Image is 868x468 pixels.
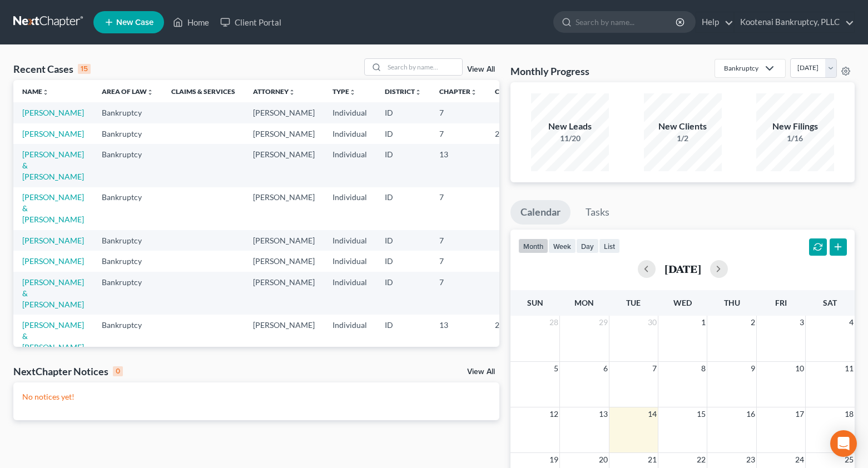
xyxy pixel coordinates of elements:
span: Sun [527,298,543,307]
a: [PERSON_NAME] [22,236,84,245]
td: Individual [324,123,376,144]
a: [PERSON_NAME] [22,108,84,117]
span: 12 [548,407,559,421]
span: 28 [548,316,559,329]
td: ID [376,272,430,315]
td: [PERSON_NAME] [244,102,324,123]
td: 7 [430,251,486,271]
a: Area of Lawunfold_more [102,87,153,96]
td: Individual [324,102,376,123]
a: View All [467,66,495,73]
td: Individual [324,272,376,315]
a: Attorneyunfold_more [253,87,295,96]
input: Search by name... [576,12,677,32]
p: No notices yet! [22,391,490,402]
span: New Case [116,18,153,27]
span: 7 [651,362,658,375]
td: 13 [430,144,486,187]
a: Calendar [510,200,571,225]
td: Individual [324,144,376,187]
button: day [576,238,599,253]
a: Nameunfold_more [22,87,49,96]
th: Claims & Services [162,80,244,102]
span: 11 [844,362,855,375]
i: unfold_more [42,89,49,96]
a: Tasks [576,200,619,225]
div: Recent Cases [13,62,91,76]
a: Districtunfold_more [385,87,421,96]
td: 7 [430,123,486,144]
span: 23 [745,453,756,466]
td: ID [376,230,430,251]
span: 2 [750,316,756,329]
td: Bankruptcy [93,144,162,187]
i: unfold_more [289,89,295,96]
a: Home [167,12,215,32]
a: Client Portal [215,12,287,32]
td: [PERSON_NAME] [244,251,324,271]
button: week [548,238,576,253]
span: 16 [745,407,756,421]
td: Individual [324,251,376,271]
span: 20 [598,453,609,466]
a: [PERSON_NAME] & [PERSON_NAME] [22,192,84,224]
td: [PERSON_NAME] [244,123,324,144]
span: 13 [598,407,609,421]
h2: [DATE] [664,263,701,275]
td: 13 [430,315,486,357]
td: ID [376,144,430,187]
span: 17 [794,407,805,421]
a: [PERSON_NAME] [22,129,84,138]
div: 0 [113,366,123,376]
a: [PERSON_NAME] & [PERSON_NAME] [22,277,84,309]
span: 6 [602,362,609,375]
span: 3 [798,316,805,329]
span: 19 [548,453,559,466]
td: 7 [430,272,486,315]
div: 11/20 [531,133,609,144]
div: Open Intercom Messenger [830,430,857,457]
div: 1/16 [756,133,834,144]
span: 30 [647,316,658,329]
div: 15 [78,64,91,74]
td: 7 [430,102,486,123]
span: 5 [553,362,559,375]
td: [PERSON_NAME] [244,144,324,187]
span: 24 [794,453,805,466]
span: Tue [626,298,641,307]
span: Mon [574,298,594,307]
a: Case Nounfold_more [495,87,530,96]
td: Individual [324,187,376,230]
td: Individual [324,230,376,251]
span: 14 [647,407,658,421]
td: 7 [430,187,486,230]
a: Kootenai Bankruptcy, PLLC [735,12,854,32]
td: Bankruptcy [93,272,162,315]
h3: Monthly Progress [510,64,589,78]
input: Search by name... [384,59,462,75]
td: ID [376,315,430,357]
a: View All [467,368,495,376]
div: 1/2 [644,133,722,144]
td: [PERSON_NAME] [244,272,324,315]
div: New Filings [756,120,834,133]
span: 9 [750,362,756,375]
i: unfold_more [147,89,153,96]
td: [PERSON_NAME] [244,230,324,251]
td: ID [376,187,430,230]
i: unfold_more [415,89,421,96]
span: 22 [696,453,707,466]
td: 21-20062 [486,315,539,357]
span: 29 [598,316,609,329]
i: unfold_more [470,89,477,96]
a: [PERSON_NAME] [22,256,84,266]
td: Bankruptcy [93,230,162,251]
a: [PERSON_NAME] & [PERSON_NAME] [22,320,84,352]
td: ID [376,251,430,271]
div: Bankruptcy [724,63,758,73]
span: 4 [848,316,855,329]
span: 18 [844,407,855,421]
td: Bankruptcy [93,102,162,123]
span: Wed [673,298,692,307]
button: list [599,238,620,253]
